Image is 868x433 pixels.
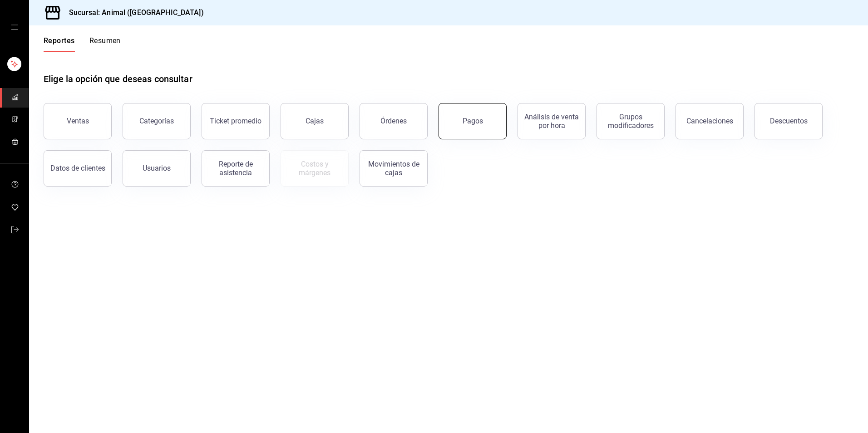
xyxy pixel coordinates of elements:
[44,150,112,187] button: Datos de clientes
[44,36,75,52] button: Reportes
[50,164,105,172] div: Datos de clientes
[139,117,174,125] div: Categorías
[360,150,428,187] button: Movimientos de cajas
[380,117,407,125] div: Órdenes
[770,117,808,125] div: Descuentos
[676,103,744,139] button: Cancelaciones
[360,103,428,139] button: Órdenes
[89,36,121,52] button: Resumen
[523,113,580,130] div: Análisis de venta por hora
[67,117,89,125] div: Ventas
[281,103,349,139] a: Cajas
[143,164,171,172] div: Usuarios
[281,150,349,187] button: Contrata inventarios para ver este reporte
[207,160,264,177] div: Reporte de asistencia
[306,116,324,127] div: Cajas
[439,103,507,139] button: Pagos
[463,117,483,125] div: Pagos
[62,7,204,18] h3: Sucursal: Animal ([GEOGRAPHIC_DATA])
[44,36,121,52] div: navigation tabs
[44,103,112,139] button: Ventas
[202,150,270,187] button: Reporte de asistencia
[365,160,422,177] div: Movimientos de cajas
[210,117,261,125] div: Ticket promedio
[597,103,665,139] button: Grupos modificadores
[686,117,733,125] div: Cancelaciones
[11,24,18,31] button: open drawer
[518,103,586,139] button: Análisis de venta por hora
[44,72,192,86] h1: Elige la opción que deseas consultar
[202,103,270,139] button: Ticket promedio
[286,160,343,177] div: Costos y márgenes
[123,103,191,139] button: Categorías
[123,150,191,187] button: Usuarios
[755,103,823,139] button: Descuentos
[602,113,659,130] div: Grupos modificadores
